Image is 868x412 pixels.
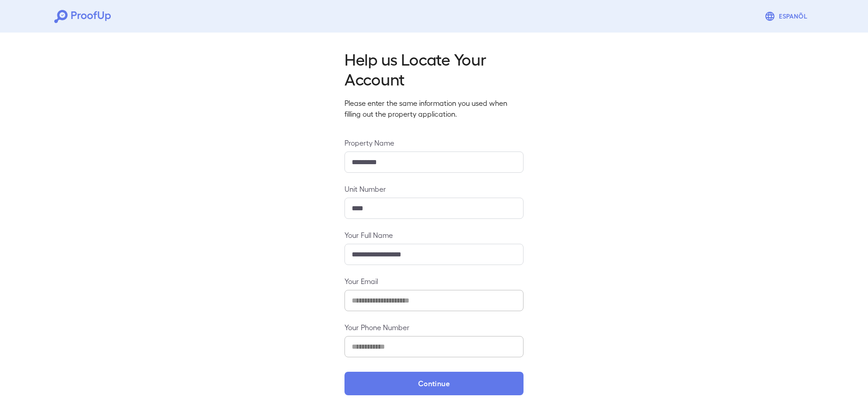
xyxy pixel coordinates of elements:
[344,372,524,395] button: Continue
[761,7,814,25] button: Espanõl
[344,137,524,148] label: Property Name
[344,322,524,332] label: Your Phone Number
[344,98,524,119] p: Please enter the same information you used when filling out the property application.
[344,184,524,194] label: Unit Number
[344,49,524,89] h2: Help us Locate Your Account
[344,230,524,240] label: Your Full Name
[344,276,524,286] label: Your Email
